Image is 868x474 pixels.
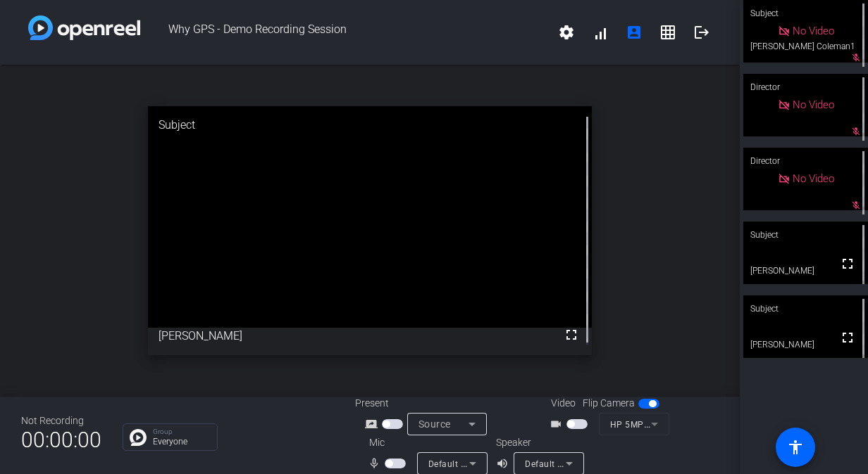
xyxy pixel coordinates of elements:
mat-icon: accessibility [787,439,804,456]
p: Group [153,428,210,435]
mat-icon: grid_on [659,24,676,41]
span: No Video [793,98,834,111]
p: Everyone [153,437,210,446]
div: Speaker [496,435,581,450]
span: No Video [793,25,834,37]
span: 00:00:00 [21,423,101,457]
button: signal_cellular_alt [583,15,617,49]
span: Video [551,396,576,411]
mat-icon: fullscreen [839,329,856,346]
div: Subject [743,222,868,248]
span: Default - Microphone Array (2- Intel® Smart Sound Technology for Digital Microphones) [428,458,788,469]
img: Chat Icon [130,429,147,446]
mat-icon: videocam_outline [550,416,566,433]
span: Flip Camera [583,396,635,411]
mat-icon: fullscreen [839,255,856,272]
mat-icon: fullscreen [563,326,580,343]
mat-icon: volume_up [496,455,513,472]
div: Mic [355,435,496,450]
div: Not Recording [21,414,101,428]
mat-icon: logout [693,24,710,41]
span: Source [418,418,451,430]
img: white-gradient.svg [28,15,140,40]
span: Default - Speakers (2- Realtek(R) Audio) [525,458,687,469]
mat-icon: settings [558,24,575,41]
div: Director [743,74,868,101]
span: No Video [793,172,834,185]
mat-icon: account_box [626,24,643,41]
div: Present [355,396,496,411]
span: Why GPS - Demo Recording Session [140,15,550,49]
div: Director [743,148,868,174]
div: Subject [148,106,592,144]
div: Subject [743,295,868,322]
mat-icon: screen_share_outline [365,416,382,433]
mat-icon: mic_none [368,455,385,472]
